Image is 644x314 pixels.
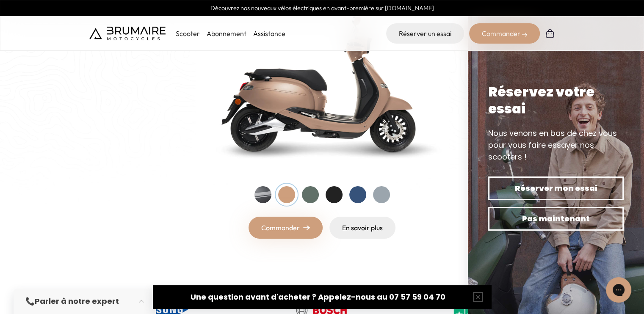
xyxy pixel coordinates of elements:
[469,23,540,44] div: Commander
[89,27,166,40] img: Brumaire Motocycles
[386,23,464,44] a: Réserver un essai
[176,28,200,39] p: Scooter
[303,225,310,230] img: right-arrow.png
[329,217,395,239] a: En savoir plus
[253,29,285,38] a: Assistance
[207,29,246,38] a: Abonnement
[522,32,527,37] img: right-arrow-2.png
[249,217,323,239] a: Commander
[545,28,555,39] img: Panier
[602,274,636,306] iframe: Gorgias live chat messenger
